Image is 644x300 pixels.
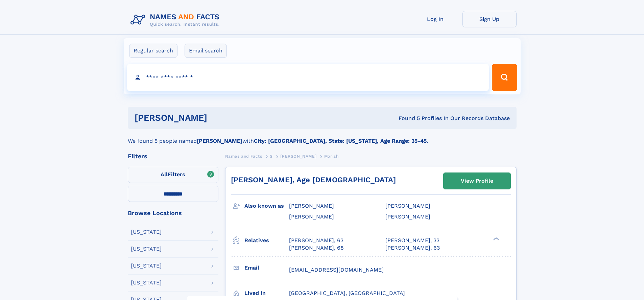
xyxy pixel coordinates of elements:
[244,287,289,299] h3: Lived in
[197,138,242,144] b: [PERSON_NAME]
[225,152,262,160] a: Names and Facts
[492,64,517,91] button: Search Button
[231,176,396,184] a: [PERSON_NAME], Age [DEMOGRAPHIC_DATA]
[185,44,227,58] label: Email search
[289,244,344,252] a: [PERSON_NAME], 68
[128,11,225,29] img: Logo Names and Facts
[280,154,316,159] span: [PERSON_NAME]
[244,262,289,274] h3: Email
[408,11,462,27] a: Log In
[128,129,517,145] div: We found 5 people named with .
[289,267,384,273] span: [EMAIL_ADDRESS][DOMAIN_NAME]
[128,167,218,183] label: Filters
[303,115,510,122] div: Found 5 Profiles In Our Records Database
[270,152,273,160] a: S
[385,213,430,220] span: [PERSON_NAME]
[244,200,289,212] h3: Also known as
[280,152,316,160] a: [PERSON_NAME]
[461,173,493,189] div: View Profile
[462,11,517,27] a: Sign Up
[131,263,162,269] div: [US_STATE]
[254,138,427,144] b: City: [GEOGRAPHIC_DATA], State: [US_STATE], Age Range: 35-45
[289,237,343,244] a: [PERSON_NAME], 63
[161,171,168,178] span: All
[324,154,339,159] span: Moriah
[444,173,510,189] a: View Profile
[289,203,334,209] span: [PERSON_NAME]
[385,203,430,209] span: [PERSON_NAME]
[135,114,303,122] h1: [PERSON_NAME]
[289,213,334,220] span: [PERSON_NAME]
[131,229,162,235] div: [US_STATE]
[385,244,440,252] a: [PERSON_NAME], 63
[289,290,405,296] span: [GEOGRAPHIC_DATA], [GEOGRAPHIC_DATA]
[128,210,218,216] div: Browse Locations
[385,237,439,244] a: [PERSON_NAME], 33
[131,246,162,252] div: [US_STATE]
[270,154,273,159] span: S
[131,280,162,285] div: [US_STATE]
[492,236,500,241] div: ❯
[127,64,489,91] input: search input
[128,153,218,159] div: Filters
[244,235,289,246] h3: Relatives
[129,44,177,58] label: Regular search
